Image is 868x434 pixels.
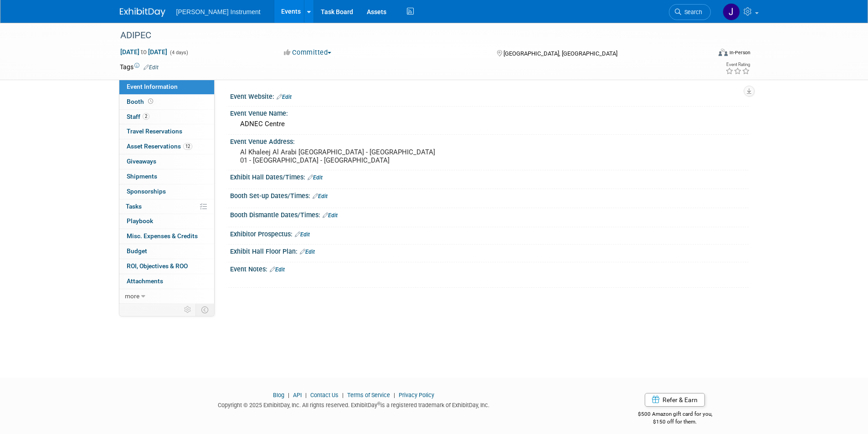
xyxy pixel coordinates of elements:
span: Staff [127,113,149,120]
a: Edit [295,231,310,238]
div: Event Rating [725,62,750,67]
a: Terms of Service [347,392,390,398]
span: 12 [183,143,192,150]
span: Search [681,9,702,15]
span: [GEOGRAPHIC_DATA], [GEOGRAPHIC_DATA] [503,50,617,57]
button: Committed [281,48,335,57]
pre: Al Khaleej Al Arabi [GEOGRAPHIC_DATA] - [GEOGRAPHIC_DATA] 01 - [GEOGRAPHIC_DATA] - [GEOGRAPHIC_DATA] [240,148,436,164]
a: Blog [273,392,284,398]
a: Misc. Expenses & Credits [119,229,214,244]
div: ADIPEC [117,27,697,44]
div: Copyright © 2025 ExhibitDay, Inc. All rights reserved. ExhibitDay is a registered trademark of Ex... [120,399,588,409]
span: Giveaways [127,158,156,165]
span: [PERSON_NAME] Instrument [176,8,261,15]
div: Exhibit Hall Dates/Times: [230,170,749,182]
span: Asset Reservations [127,143,192,150]
div: Exhibit Hall Floor Plan: [230,245,749,256]
a: Event Information [119,80,214,94]
div: In-Person [729,49,750,56]
div: Booth Dismantle Dates/Times: [230,208,749,220]
a: Edit [300,249,315,255]
a: Contact Us [310,392,339,398]
a: Attachments [119,274,214,289]
div: Booth Set-up Dates/Times: [230,189,749,201]
a: Giveaways [119,154,214,169]
td: Toggle Event Tabs [195,304,214,316]
td: Tags [120,62,159,71]
span: Event Information [127,83,178,90]
a: Refer & Earn [645,393,705,407]
div: Exhibitor Prospectus: [230,227,749,239]
span: Booth [127,98,155,105]
a: Sponsorships [119,184,214,199]
a: Edit [277,94,292,100]
span: [DATE] [DATE] [120,48,168,56]
span: Travel Reservations [127,128,182,135]
a: Budget [119,244,214,259]
a: Shipments [119,169,214,184]
span: more [125,292,139,300]
span: Booth not reserved yet [146,98,155,105]
div: $150 off for them. [601,418,749,426]
a: Privacy Policy [399,392,434,398]
a: Edit [323,212,338,219]
div: ADNEC Centre [237,117,742,131]
span: | [303,392,309,398]
span: | [340,392,346,398]
a: Edit [270,266,285,273]
span: ROI, Objectives & ROO [127,262,188,270]
a: API [293,392,302,398]
a: Asset Reservations12 [119,139,214,154]
a: Staff2 [119,110,214,124]
div: Event Format [657,47,751,61]
a: Travel Reservations [119,124,214,139]
a: Edit [144,64,159,71]
td: Personalize Event Tab Strip [180,304,196,316]
div: Event Notes: [230,262,749,274]
span: Playbook [127,217,153,225]
a: Edit [313,193,328,199]
span: (4 days) [169,50,188,56]
a: Booth [119,95,214,109]
span: Attachments [127,277,163,285]
img: ExhibitDay [120,8,165,17]
div: Event Venue Address: [230,135,749,146]
a: more [119,289,214,304]
span: | [391,392,397,398]
span: Misc. Expenses & Credits [127,232,198,240]
span: Shipments [127,173,157,180]
a: Tasks [119,199,214,214]
img: Format-Inperson.png [719,49,728,56]
span: | [286,392,292,398]
a: Playbook [119,214,214,229]
span: Tasks [126,203,142,210]
span: to [139,48,148,56]
span: 2 [143,113,149,120]
span: Sponsorships [127,188,166,195]
div: Event Venue Name: [230,107,749,118]
sup: ® [377,401,380,406]
a: Search [669,4,711,20]
span: Budget [127,247,147,255]
a: Edit [308,174,323,181]
div: Event Website: [230,90,749,102]
a: ROI, Objectives & ROO [119,259,214,274]
img: Judit Schaller [723,3,740,20]
div: $500 Amazon gift card for you, [601,404,749,425]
